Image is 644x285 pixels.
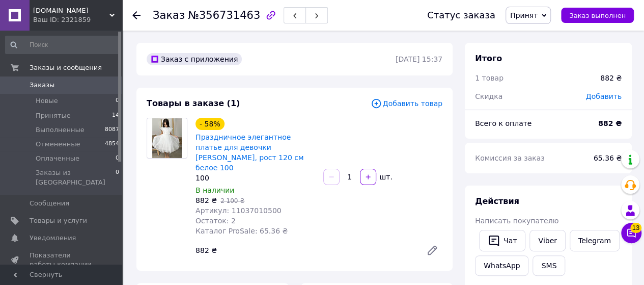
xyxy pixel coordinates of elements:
span: Показатели работы компании [30,251,94,269]
div: 882 ₴ [191,243,418,257]
span: KatyKids.shop [33,6,109,15]
input: Поиск [5,36,120,54]
a: Редактировать [422,240,442,261]
span: Действия [475,196,519,206]
div: Вернуться назад [132,10,141,20]
span: Отмененные [36,140,80,149]
b: 882 ₴ [598,119,622,127]
span: Заказы и сообщения [30,63,102,72]
div: шт. [377,172,394,182]
span: Заказы [30,81,54,90]
span: Сообщения [30,199,69,208]
span: Скидка [475,92,502,100]
div: 100 [195,173,315,183]
div: 882 ₴ [600,73,622,83]
span: Товары и услуги [30,216,87,225]
span: Принят [510,11,538,19]
span: Комиссия за заказ [475,154,545,162]
span: 4854 [105,140,119,149]
span: 13 [630,221,641,231]
a: WhatsApp [475,255,528,276]
span: Каталог ProSale: 65.36 ₴ [195,227,288,235]
a: Viber [529,230,565,251]
button: Чат [479,230,525,251]
time: [DATE] 15:37 [396,55,442,63]
div: Заказ с приложения [147,53,242,65]
div: Статус заказа [427,10,495,20]
div: - 58% [195,118,225,130]
a: Праздничное элегантное платье для девочки [PERSON_NAME], рост 120 см белое 100 [195,133,303,172]
span: 0 [116,96,119,106]
span: Выполненные [36,125,85,135]
span: 8087 [105,125,119,135]
span: 14 [112,111,119,120]
span: Заказ выполнен [569,12,626,19]
span: 1 товар [475,74,503,82]
button: Заказ выполнен [561,8,634,23]
span: 65.36 ₴ [594,154,622,162]
a: Telegram [570,230,620,251]
span: Заказ [153,9,185,21]
span: Уведомления [30,234,76,243]
span: Итого [475,54,502,63]
span: Новые [36,96,58,106]
span: 0 [116,154,119,163]
span: Остаток: 2 [195,217,236,225]
button: SMS [533,255,565,276]
span: Написать покупателю [475,217,558,225]
span: Принятые [36,111,71,120]
img: Праздничное элегантное платье для девочки Полина, рост 120 см белое 100 [152,118,182,158]
span: 882 ₴ [195,196,217,204]
span: В наличии [195,186,234,194]
span: Добавить [586,92,622,100]
span: Товары в заказе (1) [147,98,240,108]
span: Оплаченные [36,154,79,163]
span: 2 100 ₴ [220,197,244,204]
span: Артикул: 11037010500 [195,206,282,215]
span: Всего к оплате [475,119,531,127]
button: Чат с покупателем13 [621,223,641,243]
span: Добавить товар [371,98,442,109]
div: Ваш ID: 2321859 [33,15,122,24]
span: №356731463 [188,9,260,21]
span: Заказы из [GEOGRAPHIC_DATA] [36,168,116,187]
span: 0 [116,168,119,187]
